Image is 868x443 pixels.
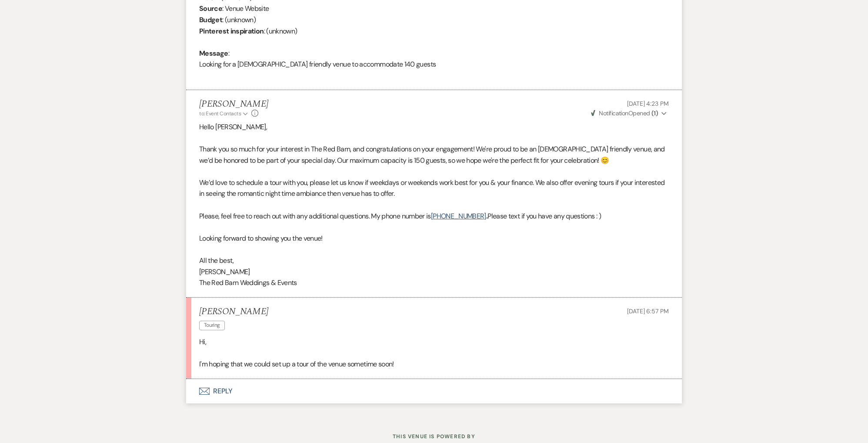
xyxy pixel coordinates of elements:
[199,211,431,221] span: Please, feel free to reach out with any additional questions. My phone number is
[186,379,682,403] button: Reply
[599,109,628,117] span: Notification
[199,4,222,13] b: Source
[590,109,669,118] button: NotificationOpened (1)
[487,211,601,221] span: Please text if you have any questions : )
[627,100,669,107] span: [DATE] 4:23 PM
[651,109,658,117] strong: ( 1 )
[199,336,669,348] p: Hi,
[199,306,268,317] h5: [PERSON_NAME]
[199,144,665,165] span: Thank you so much for your interest in The Red Barn, and congratulations on your engagement! We'r...
[486,211,487,221] strong: .
[199,321,225,330] span: Touring
[199,110,249,117] button: to: Event Contacts
[199,49,228,58] b: Message
[199,255,669,266] p: All the best,
[199,359,669,370] p: I'm hoping that we could set up a tour of the venue sometime soon!
[591,109,658,117] span: Opened
[199,266,669,278] p: [PERSON_NAME]
[199,121,669,133] p: Hello [PERSON_NAME],
[199,110,241,117] span: to: Event Contacts
[627,307,669,315] span: [DATE] 6:57 PM
[199,233,669,244] p: Looking forward to showing you the venue!
[199,15,222,24] b: Budget
[199,99,268,110] h5: [PERSON_NAME]
[199,27,264,36] b: Pinterest inspiration
[199,277,669,289] p: The Red Barn Weddings & Events
[199,178,664,198] span: We’d love to schedule a tour with you, please let us know if weekdays or weekends work best for y...
[431,211,486,221] a: [PHONE_NUMBER]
